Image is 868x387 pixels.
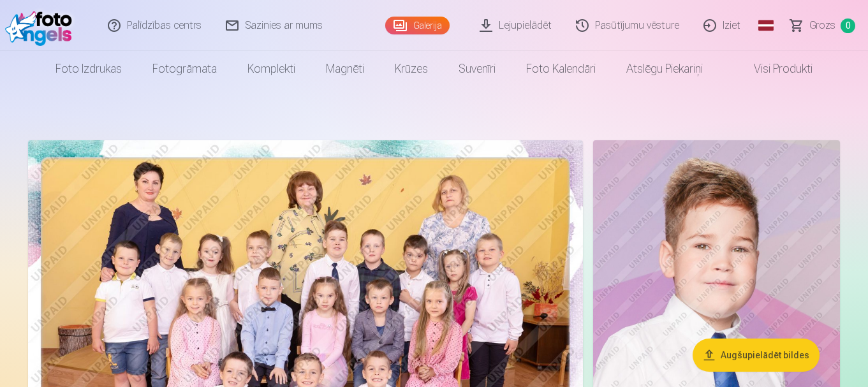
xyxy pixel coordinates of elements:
a: Foto kalendāri [511,51,611,87]
a: Fotogrāmata [137,51,232,87]
a: Komplekti [232,51,311,87]
button: Augšupielādēt bildes [693,339,820,372]
a: Atslēgu piekariņi [611,51,718,87]
a: Foto izdrukas [40,51,137,87]
a: Magnēti [311,51,379,87]
span: Grozs [809,18,835,33]
a: Visi produkti [718,51,828,87]
a: Krūzes [379,51,443,87]
a: Suvenīri [443,51,511,87]
span: 0 [841,18,855,33]
img: /fa1 [5,5,78,46]
a: Galerija [385,17,450,34]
